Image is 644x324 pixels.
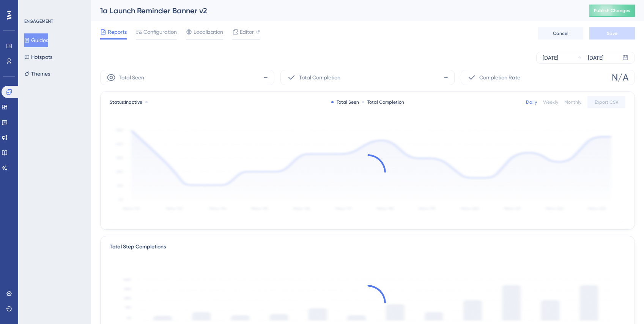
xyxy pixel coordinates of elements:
div: 1a Launch Reminder Banner v2 [100,5,570,16]
span: Status: [110,99,142,105]
div: Total Step Completions [110,242,166,251]
span: Total Seen [119,73,144,82]
button: Save [589,27,635,40]
button: Guides [24,33,48,47]
div: Total Seen [331,99,359,105]
button: Themes [24,67,50,81]
span: Reports [108,27,127,36]
div: [DATE] [588,53,603,62]
span: Total Completion [299,73,340,82]
span: - [444,71,448,84]
span: - [263,71,268,84]
div: Monthly [564,99,581,105]
span: Configuration [143,27,177,36]
span: N/A [612,71,628,84]
div: Total Completion [362,99,404,105]
button: Hotspots [24,50,52,64]
div: ENGAGEMENT [24,18,53,24]
span: Inactive [125,100,142,105]
span: Editor [240,27,254,36]
span: Publish Changes [594,8,630,14]
span: Localization [194,27,223,36]
span: Save [607,30,617,36]
div: Weekly [543,99,558,105]
span: Export CSV [595,99,619,105]
span: Completion Rate [479,73,520,82]
button: Publish Changes [589,5,635,17]
div: Daily [526,99,537,105]
button: Export CSV [587,96,625,108]
div: [DATE] [543,53,558,62]
button: Cancel [538,27,583,40]
span: Cancel [553,30,568,36]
